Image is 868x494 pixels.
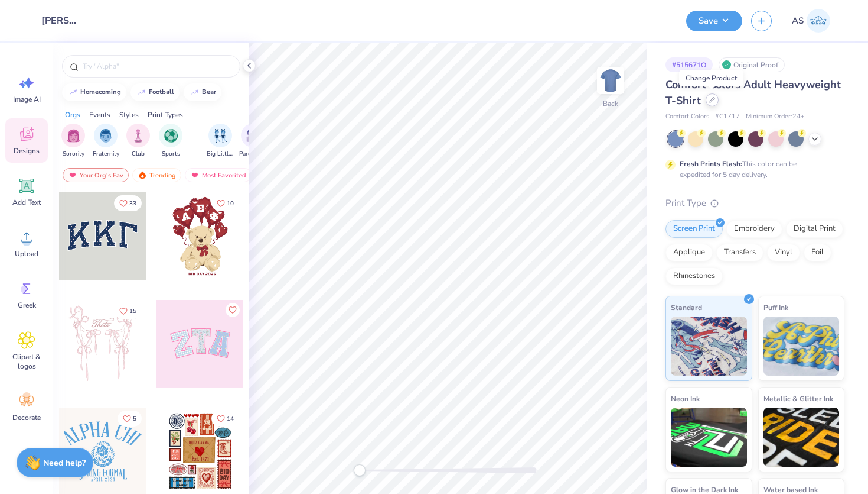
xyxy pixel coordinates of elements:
img: Metallic & Glitter Ink [763,408,840,467]
button: filter button [126,124,150,159]
span: Sorority [63,150,84,159]
strong: Need help? [43,457,86,469]
div: Events [89,109,110,120]
div: Orgs [65,109,80,120]
button: filter button [61,124,85,159]
span: Upload [15,249,38,259]
span: Decorate [12,413,41,422]
div: Most Favorited [185,168,252,182]
button: Like [226,303,240,317]
button: filter button [239,124,266,159]
span: 10 [227,201,234,206]
span: AS [792,14,804,28]
img: Sports Image [164,129,178,143]
button: Like [211,195,239,211]
span: Fraternity [93,150,119,159]
div: This color can be expedited for 5 day delivery. [680,159,825,180]
div: Digital Print [786,220,843,238]
span: Comfort Colors [665,112,709,122]
img: Club Image [132,129,145,143]
span: Greek [18,301,36,310]
span: Club [132,150,145,159]
div: Styles [119,109,139,120]
button: filter button [159,124,182,159]
div: Screen Print [665,220,723,238]
div: Rhinestones [665,267,723,285]
div: Applique [665,244,713,261]
img: Puff Ink [763,317,840,376]
div: # 515671O [665,57,713,72]
img: trend_line.gif [137,89,146,96]
div: homecoming [80,89,121,95]
input: Untitled Design [32,9,90,33]
img: Big Little Reveal Image [214,129,227,143]
strong: Fresh Prints Flash: [680,159,742,169]
div: bear [202,89,216,95]
div: Embroidery [726,220,782,238]
span: # C1717 [715,112,740,122]
span: Comfort Colors Adult Heavyweight T-Shirt [665,78,841,108]
span: Parent's Weekend [239,150,266,159]
div: Print Type [665,196,844,210]
span: Puff Ink [763,301,788,314]
span: Metallic & Glitter Ink [763,392,833,405]
div: Accessibility label [354,464,366,476]
div: Vinyl [767,244,800,261]
span: 5 [133,416,136,422]
div: Change Product [679,70,743,86]
button: Like [118,411,142,427]
span: 14 [227,416,234,422]
div: filter for Parent's Weekend [239,124,266,159]
div: filter for Fraternity [93,124,119,159]
span: 33 [129,201,136,206]
button: homecoming [62,83,126,101]
img: Neon Ink [671,408,747,467]
button: bear [184,83,221,101]
div: filter for Big Little Reveal [207,124,234,159]
button: Like [114,303,142,319]
div: Your Org's Fav [63,168,129,182]
div: Back [603,98,618,109]
a: AS [787,9,836,33]
div: filter for Sorority [61,124,85,159]
span: Neon Ink [671,392,700,405]
span: Clipart & logos [7,352,46,371]
div: football [149,89,174,95]
span: Big Little Reveal [207,150,234,159]
img: trend_line.gif [68,89,78,96]
button: filter button [207,124,234,159]
img: most_fav.gif [190,171,200,179]
div: Foil [804,244,831,261]
button: football [130,83,180,101]
button: Like [114,195,142,211]
span: Designs [14,146,40,156]
span: Image AI [13,95,41,104]
div: Trending [132,168,181,182]
span: Minimum Order: 24 + [746,112,805,122]
img: Parent's Weekend Image [246,129,260,143]
span: Sports [162,150,180,159]
img: most_fav.gif [68,171,77,179]
div: Transfers [716,244,763,261]
span: Add Text [12,198,41,207]
input: Try "Alpha" [81,60,233,72]
img: trend_line.gif [190,89,200,96]
img: Sorority Image [67,129,80,143]
img: Ashutosh Sharma [807,9,830,33]
img: Back [599,69,622,92]
button: Like [211,411,239,427]
span: Standard [671,301,702,314]
div: Print Types [148,109,183,120]
span: 15 [129,308,136,314]
img: trending.gif [138,171,147,179]
img: Fraternity Image [99,129,112,143]
div: Original Proof [719,57,785,72]
img: Standard [671,317,747,376]
div: filter for Sports [159,124,182,159]
div: filter for Club [126,124,150,159]
button: Save [686,11,742,31]
button: filter button [93,124,119,159]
